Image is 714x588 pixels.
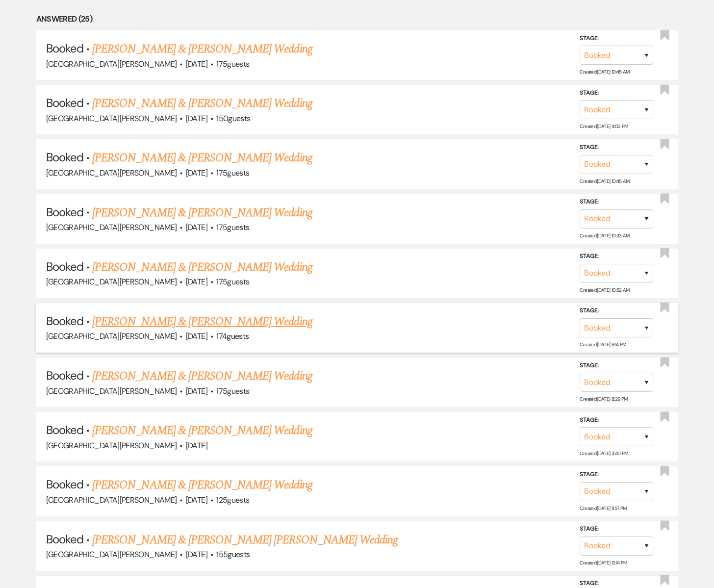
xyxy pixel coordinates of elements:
[216,277,249,287] span: 175 guests
[46,549,177,560] span: [GEOGRAPHIC_DATA][PERSON_NAME]
[186,549,207,560] span: [DATE]
[580,450,628,457] span: Created: [DATE] 3:40 PM
[580,287,629,293] span: Created: [DATE] 10:52 AM
[216,549,250,560] span: 155 guests
[580,178,629,184] span: Created: [DATE] 10:45 AM
[186,59,207,69] span: [DATE]
[186,440,207,451] span: [DATE]
[216,113,250,124] span: 150 guests
[46,495,177,505] span: [GEOGRAPHIC_DATA][PERSON_NAME]
[92,149,312,167] a: [PERSON_NAME] & [PERSON_NAME] Wedding
[186,277,207,287] span: [DATE]
[216,331,249,341] span: 174 guests
[580,360,653,371] label: Stage:
[92,95,312,112] a: [PERSON_NAME] & [PERSON_NAME] Wedding
[92,258,312,276] a: [PERSON_NAME] & [PERSON_NAME] Wedding
[580,396,627,402] span: Created: [DATE] 8:29 PM
[216,495,249,505] span: 125 guests
[46,41,83,56] span: Booked
[216,59,249,69] span: 175 guests
[46,95,83,110] span: Booked
[46,205,83,220] span: Booked
[580,505,626,511] span: Created: [DATE] 11:57 PM
[46,277,177,287] span: [GEOGRAPHIC_DATA][PERSON_NAME]
[186,495,207,505] span: [DATE]
[36,13,678,26] li: Answered (25)
[580,88,653,99] label: Stage:
[580,306,653,316] label: Stage:
[580,469,653,480] label: Stage:
[580,232,629,239] span: Created: [DATE] 10:33 AM
[46,222,177,232] span: [GEOGRAPHIC_DATA][PERSON_NAME]
[46,368,83,383] span: Booked
[92,422,312,439] a: [PERSON_NAME] & [PERSON_NAME] Wedding
[46,150,83,165] span: Booked
[46,532,83,547] span: Booked
[580,197,653,207] label: Stage:
[580,415,653,426] label: Stage:
[46,59,177,69] span: [GEOGRAPHIC_DATA][PERSON_NAME]
[216,222,249,232] span: 175 guests
[186,113,207,124] span: [DATE]
[92,531,398,549] a: [PERSON_NAME] & [PERSON_NAME] [PERSON_NAME] Wedding
[186,222,207,232] span: [DATE]
[46,113,177,124] span: [GEOGRAPHIC_DATA][PERSON_NAME]
[580,33,653,44] label: Stage:
[216,386,249,396] span: 175 guests
[46,168,177,178] span: [GEOGRAPHIC_DATA][PERSON_NAME]
[580,341,626,348] span: Created: [DATE] 9:14 PM
[580,123,628,129] span: Created: [DATE] 4:03 PM
[186,386,207,396] span: [DATE]
[92,476,312,494] a: [PERSON_NAME] & [PERSON_NAME] Wedding
[580,560,627,566] span: Created: [DATE] 12:14 PM
[580,142,653,153] label: Stage:
[186,331,207,341] span: [DATE]
[46,259,83,274] span: Booked
[92,367,312,385] a: [PERSON_NAME] & [PERSON_NAME] Wedding
[580,69,629,75] span: Created: [DATE] 10:45 AM
[216,168,249,178] span: 175 guests
[92,313,312,331] a: [PERSON_NAME] & [PERSON_NAME] Wedding
[186,168,207,178] span: [DATE]
[580,524,653,535] label: Stage:
[92,204,312,222] a: [PERSON_NAME] & [PERSON_NAME] Wedding
[46,331,177,341] span: [GEOGRAPHIC_DATA][PERSON_NAME]
[46,422,83,437] span: Booked
[46,477,83,492] span: Booked
[46,386,177,396] span: [GEOGRAPHIC_DATA][PERSON_NAME]
[580,251,653,262] label: Stage:
[46,313,83,329] span: Booked
[92,40,312,58] a: [PERSON_NAME] & [PERSON_NAME] Wedding
[46,440,177,451] span: [GEOGRAPHIC_DATA][PERSON_NAME]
